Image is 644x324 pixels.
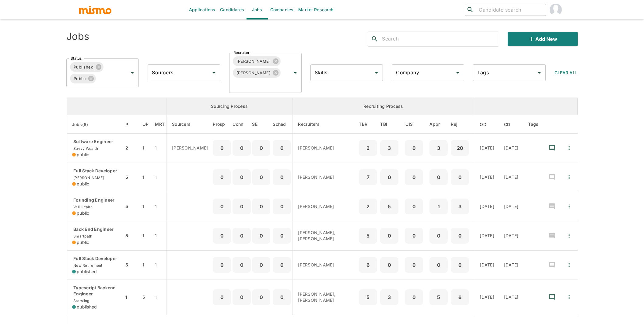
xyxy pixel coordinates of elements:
[407,261,421,269] p: 0
[72,175,104,180] span: [PERSON_NAME]
[138,134,154,163] td: 1
[138,115,154,134] th: Open Positions
[138,250,154,280] td: 1
[66,30,89,43] h4: Jobs
[474,280,499,315] td: [DATE]
[235,293,248,301] p: 0
[153,163,166,192] td: 1
[124,134,138,163] td: 2
[275,144,289,152] p: 0
[432,144,445,152] p: 3
[428,115,449,134] th: Approved
[432,261,445,269] p: 0
[474,115,499,134] th: Onboarding Date
[453,69,462,77] button: Open
[562,171,576,184] button: Quick Actions
[77,210,89,216] span: public
[72,205,93,209] span: Vali Health
[71,56,82,61] label: Status
[379,115,400,134] th: To Be Interviewed
[449,115,474,134] th: Rejected
[432,173,445,181] p: 0
[474,163,499,192] td: [DATE]
[271,115,292,134] th: Sched
[545,170,559,185] button: recent-notes
[292,98,474,115] th: Recruiting Process
[128,69,137,77] button: Open
[432,293,445,301] p: 5
[499,280,523,315] td: [DATE]
[254,144,268,152] p: 0
[499,221,523,250] td: [DATE]
[361,293,375,301] p: 5
[72,298,89,303] span: Starsling
[166,115,213,134] th: Sourcers
[72,146,98,151] span: Savvy Wealth
[213,115,233,134] th: Prospects
[166,98,292,115] th: Sourcing Process
[233,56,281,66] div: [PERSON_NAME]
[254,231,268,240] p: 0
[275,173,289,181] p: 0
[124,192,138,221] td: 5
[453,261,467,269] p: 0
[499,250,523,280] td: [DATE]
[453,173,467,181] p: 0
[474,221,499,250] td: [DATE]
[499,163,523,192] td: [DATE]
[124,280,138,315] td: 1
[233,115,251,134] th: Connections
[79,5,112,14] img: logo
[298,230,352,242] p: [PERSON_NAME], [PERSON_NAME]
[298,174,352,180] p: [PERSON_NAME]
[545,199,559,214] button: recent-notes
[383,261,396,269] p: 0
[453,293,467,301] p: 6
[298,291,352,303] p: [PERSON_NAME], [PERSON_NAME]
[292,115,358,134] th: Recruiters
[562,200,576,213] button: Quick Actions
[124,221,138,250] td: 5
[562,258,576,272] button: Quick Actions
[125,121,136,128] span: P
[72,139,119,145] p: Software Engineer
[400,115,428,134] th: Client Interview Scheduled
[535,69,544,77] button: Open
[235,144,248,152] p: 0
[235,202,248,211] p: 0
[383,173,396,181] p: 0
[361,173,375,181] p: 7
[72,234,92,238] span: Smartpath
[407,231,421,240] p: 0
[499,134,523,163] td: [DATE]
[233,58,275,65] span: [PERSON_NAME]
[72,255,119,262] p: Full Stack Developer
[153,134,166,163] td: 1
[235,231,248,240] p: 0
[550,4,562,16] img: Carmen Vilachá
[77,239,89,245] span: public
[72,197,119,203] p: Founding Engineer
[215,231,229,240] p: 0
[407,202,421,211] p: 0
[70,75,89,82] span: Public
[124,163,138,192] td: 5
[138,192,154,221] td: 1
[138,221,154,250] td: 1
[72,263,103,268] span: New Retirement
[432,202,445,211] p: 1
[562,141,576,155] button: Quick Actions
[275,231,289,240] p: 0
[210,69,218,77] button: Open
[361,144,375,152] p: 2
[138,163,154,192] td: 1
[545,290,559,305] button: recent-notes
[72,168,119,174] p: Full Stack Developer
[275,202,289,211] p: 0
[72,121,96,128] span: Jobs(6)
[70,64,97,71] span: Published
[124,115,138,134] th: Priority
[523,115,543,134] th: Tags
[367,32,382,46] button: search
[407,293,421,301] p: 0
